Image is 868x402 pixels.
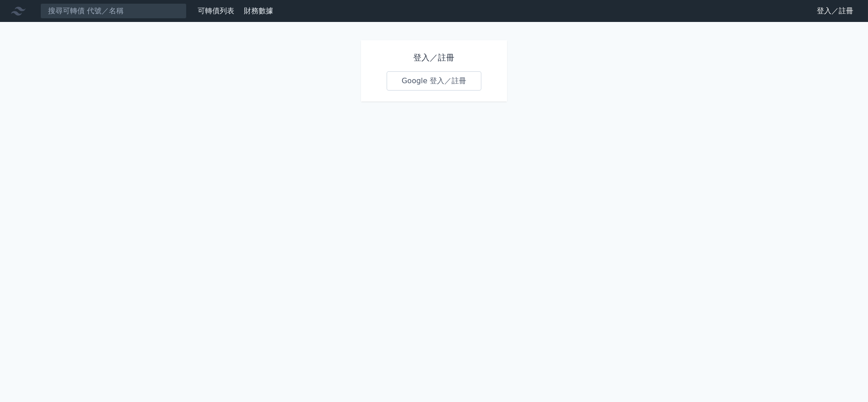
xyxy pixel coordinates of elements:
[244,6,273,15] a: 財務數據
[198,6,234,15] a: 可轉債列表
[40,3,187,19] input: 搜尋可轉債 代號／名稱
[387,71,482,91] a: Google 登入／註冊
[387,51,482,64] h1: 登入／註冊
[809,4,861,18] a: 登入／註冊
